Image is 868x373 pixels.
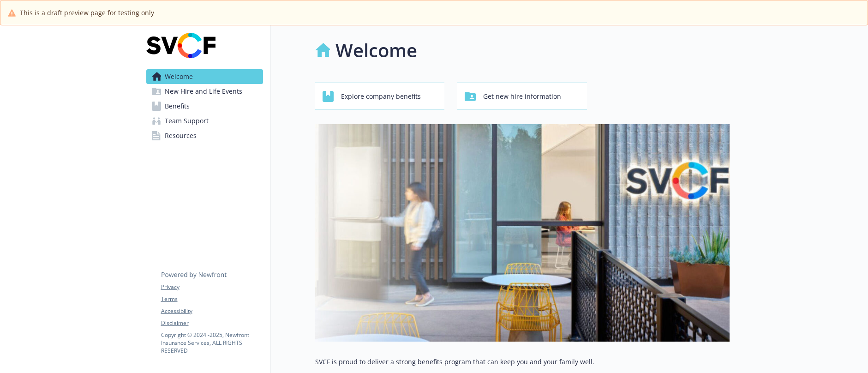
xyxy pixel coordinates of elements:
[483,88,561,105] span: Get new hire information
[165,99,190,114] span: Benefits
[161,331,263,355] p: Copyright © 2024 - 2025 , Newfront Insurance Services, ALL RIGHTS RESERVED
[161,283,263,291] a: Privacy
[335,36,417,64] h1: Welcome
[146,69,263,84] a: Welcome
[146,114,263,128] a: Team Support
[146,84,263,99] a: New Hire and Life Events
[161,319,263,327] a: Disclaimer
[315,83,445,109] button: Explore company benefits
[161,295,263,303] a: Terms
[165,84,242,99] span: New Hire and Life Events
[165,128,197,143] span: Resources
[341,88,421,105] span: Explore company benefits
[146,99,263,114] a: Benefits
[146,128,263,143] a: Resources
[315,356,730,367] p: SVCF is proud to deliver a strong benefits program that can keep you and your family well.
[20,8,154,18] span: This is a draft preview page for testing only
[315,124,730,342] img: overview page banner
[165,114,209,128] span: Team Support
[457,83,587,109] button: Get new hire information
[161,307,263,315] a: Accessibility
[165,69,193,84] span: Welcome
